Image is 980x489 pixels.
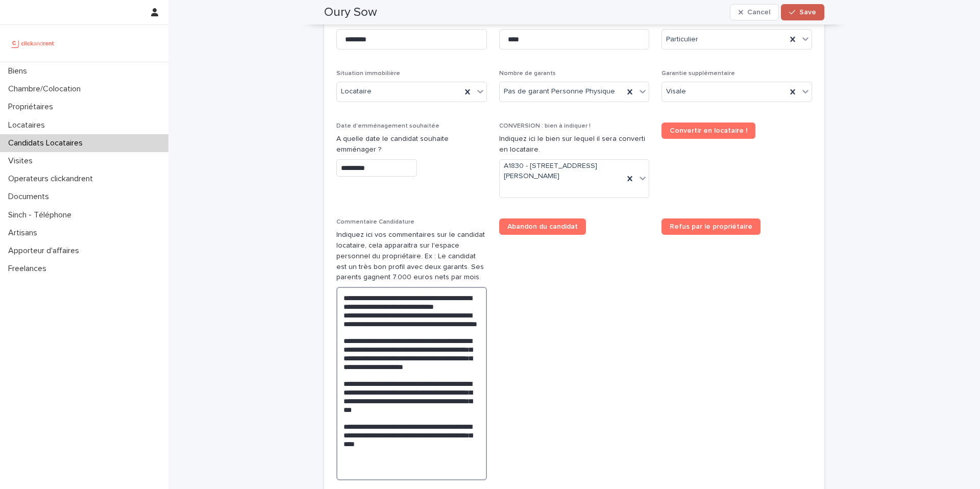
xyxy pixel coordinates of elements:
p: Candidats Locataires [4,138,91,148]
p: Biens [4,66,35,76]
p: Locataires [4,120,53,130]
span: Convertir en locataire ! [670,127,747,134]
span: Abandon du candidat [507,223,578,230]
span: CONVERSION : bien à indiquer ! [499,123,591,129]
p: Indiquez ici vos commentaires sur le candidat locataire, cela apparaitra sur l'espace personnel d... [336,230,487,283]
span: Commentaire Candidature [336,219,414,225]
p: Artisans [4,228,45,238]
span: A1830 - [STREET_ADDRESS][PERSON_NAME] [504,161,620,182]
span: Situation immobilière [336,70,400,77]
a: Refus par le propriétaire [661,218,761,235]
span: Visale [666,86,686,97]
span: Nombre de garants [499,70,556,77]
p: A quelle date le candidat souhaite emménager ? [336,134,487,155]
img: UCB0brd3T0yccxBKYDjQ [8,33,58,54]
span: Particulier [666,34,698,45]
p: Documents [4,192,57,202]
span: Locataire [341,86,372,97]
span: Cancel [747,9,770,16]
p: Visites [4,156,41,166]
h2: Oury Sow [324,5,377,20]
span: Date d'emménagement souhaitée [336,123,439,129]
p: Sinch - Téléphone [4,210,80,220]
a: Convertir en locataire ! [661,123,755,139]
p: Propriétaires [4,102,61,112]
button: Cancel [730,4,779,20]
a: Abandon du candidat [499,218,586,235]
span: Refus par le propriétaire [670,223,752,230]
button: Save [781,4,824,20]
span: Garantie supplémentaire [661,70,735,77]
p: Indiquez ici le bien sur lequel il sera converti en locataire. [499,134,650,155]
p: Operateurs clickandrent [4,174,101,184]
span: Pas de garant Personne Physique [504,86,615,97]
p: Chambre/Colocation [4,84,89,94]
p: Freelances [4,264,55,274]
span: Save [799,9,816,16]
p: Apporteur d'affaires [4,246,87,256]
